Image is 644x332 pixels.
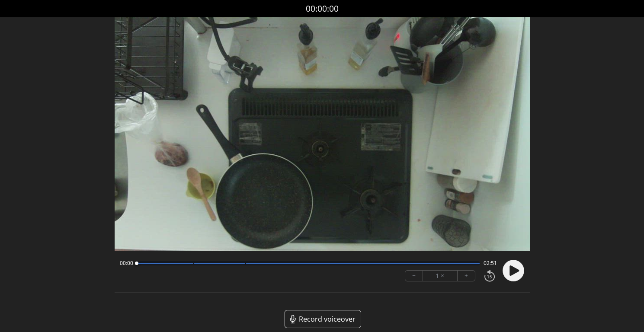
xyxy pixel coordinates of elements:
span: Record voiceover [299,314,356,324]
span: 02:51 [484,260,497,267]
button: − [405,271,423,281]
a: 00:00:00 [306,3,339,15]
button: + [458,271,475,281]
div: 1 × [423,271,458,281]
span: 00:00 [120,260,133,267]
a: Record voiceover [285,310,361,328]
